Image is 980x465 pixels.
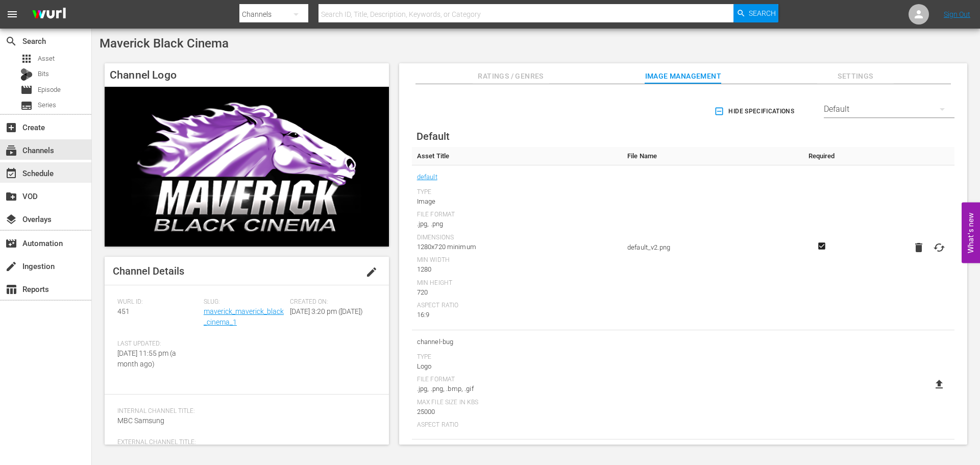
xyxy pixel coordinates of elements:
[105,87,389,247] img: Maverick Black Cinema
[38,85,61,95] span: Episode
[712,97,798,126] button: Hide Specifications
[38,100,56,110] span: Series
[417,407,617,417] div: 25000
[417,399,617,407] div: Max File Size In Kbs
[416,130,450,142] span: Default
[20,100,33,112] span: Series
[204,307,284,326] a: maverick_maverick_black_cinema_1
[417,384,617,394] div: .jpg, .png, .bmp, .gif
[117,307,130,315] span: 451
[716,106,794,117] span: Hide Specifications
[417,353,617,361] div: Type
[20,68,33,81] div: Bits
[417,211,617,219] div: File Format
[113,265,184,277] span: Channel Details
[817,70,894,83] span: Settings
[204,298,285,306] span: Slug:
[962,202,980,263] button: Open Feedback Widget
[816,241,828,251] svg: Required
[20,84,33,96] span: Episode
[749,4,776,22] span: Search
[417,234,617,242] div: Dimensions
[117,438,371,447] span: External Channel Title:
[417,197,617,207] div: Image
[38,54,55,64] span: Asset
[417,376,617,384] div: File Format
[100,36,229,51] span: Maverick Black Cinema
[417,335,617,349] span: channel-bug
[417,421,617,429] div: Aspect Ratio
[5,167,17,180] span: Schedule
[417,279,617,287] div: Min Height
[5,190,17,203] span: VOD
[5,35,17,47] span: Search
[412,147,622,165] th: Asset Title
[5,237,17,250] span: Automation
[622,147,799,165] th: File Name
[417,361,617,372] div: Logo
[5,144,17,157] span: Channels
[117,340,199,348] span: Last Updated:
[417,310,617,320] div: 16:9
[417,256,617,264] div: Min Width
[944,10,970,18] a: Sign Out
[5,121,17,134] span: Create
[799,147,844,165] th: Required
[824,95,954,124] div: Default
[105,63,389,87] h4: Channel Logo
[24,3,73,27] img: ans4CAIJ8jUAAAAAAAAAAAAAAAAAAAAAAAAgQb4GAAAAAAAAAAAAAAAAAAAAAAAAJMjXAAAAAAAAAAAAAAAAAAAAAAAAgAT5G...
[117,407,371,415] span: Internal Channel Title:
[6,8,18,20] span: menu
[645,70,721,83] span: Image Management
[622,165,799,330] td: default_v2.png
[733,4,778,22] button: Search
[5,283,17,296] span: Reports
[20,53,33,65] span: Asset
[417,242,617,252] div: 1280x720 minimum
[417,264,617,275] div: 1280
[290,298,371,306] span: Created On:
[5,260,17,273] span: Ingestion
[417,287,617,298] div: 720
[117,298,199,306] span: Wurl ID:
[417,219,617,229] div: .jpg, .png
[290,307,363,315] span: [DATE] 3:20 pm ([DATE])
[117,417,164,425] span: MBC Samsung
[417,170,437,184] a: default
[117,349,176,368] span: [DATE] 11:55 pm (a month ago)
[473,70,549,83] span: Ratings / Genres
[38,69,49,79] span: Bits
[365,266,378,278] span: edit
[417,302,617,310] div: Aspect Ratio
[359,260,384,284] button: edit
[5,213,17,226] span: Overlays
[417,188,617,197] div: Type
[417,445,617,458] span: Bits Tile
